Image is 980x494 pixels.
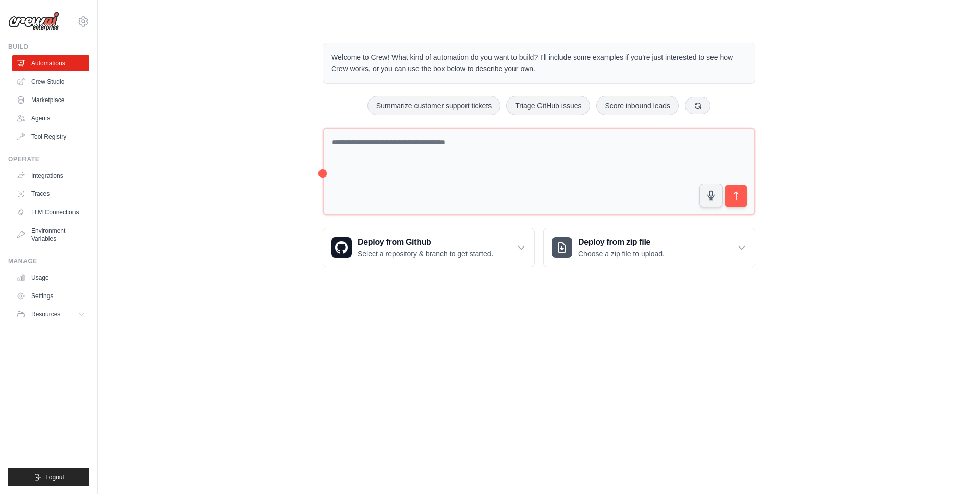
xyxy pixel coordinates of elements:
[12,204,89,220] a: LLM Connections
[367,96,500,115] button: Summarize customer support tickets
[12,55,89,71] a: Automations
[358,249,493,259] p: Select a repository & branch to get started.
[12,223,89,247] a: Environment Variables
[12,167,89,184] a: Integrations
[8,468,89,486] button: Logout
[8,155,89,163] div: Operate
[45,473,64,481] span: Logout
[8,257,89,265] div: Manage
[12,269,89,286] a: Usage
[12,110,89,127] a: Agents
[12,129,89,145] a: Tool Registry
[12,92,89,108] a: Marketplace
[578,236,665,249] h3: Deploy from zip file
[12,288,89,304] a: Settings
[8,43,89,51] div: Build
[506,96,590,115] button: Triage GitHub issues
[31,310,60,318] span: Resources
[12,73,89,90] a: Crew Studio
[596,96,679,115] button: Score inbound leads
[331,52,747,75] p: Welcome to Crew! What kind of automation do you want to build? I'll include some examples if you'...
[578,249,665,259] p: Choose a zip file to upload.
[358,236,493,249] h3: Deploy from Github
[12,306,89,323] button: Resources
[12,186,89,202] a: Traces
[8,12,59,31] img: Logo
